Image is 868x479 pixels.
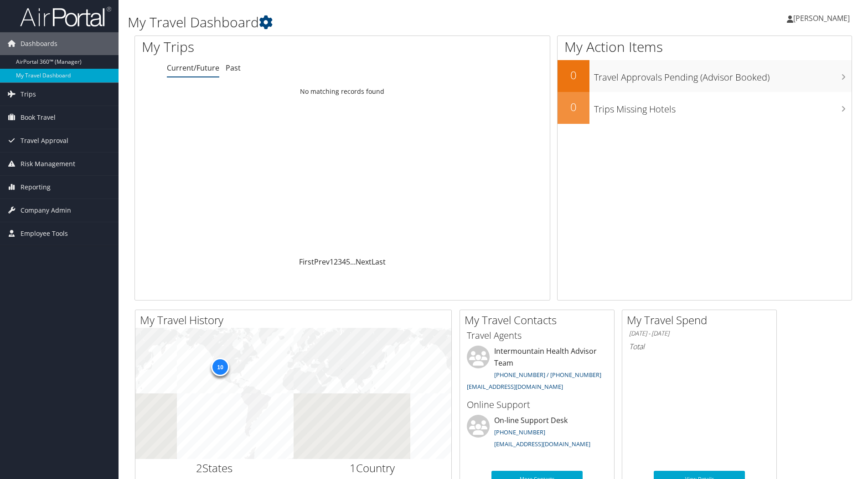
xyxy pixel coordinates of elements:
li: Intermountain Health Advisor Team [462,346,612,394]
a: Prev [314,257,330,267]
h2: My Travel Spend [627,312,776,328]
span: Dashboards [21,32,57,55]
a: 1 [330,257,334,267]
a: Current/Future [167,63,219,73]
h2: States [142,460,287,476]
h2: My Travel History [140,312,451,328]
span: 2 [196,460,202,475]
a: 0Travel Approvals Pending (Advisor Booked) [558,60,852,92]
h1: My Action Items [558,37,852,56]
span: Risk Management [21,153,75,175]
h6: [DATE] - [DATE] [629,329,770,338]
a: [PHONE_NUMBER] / [PHONE_NUMBER] [494,371,601,379]
a: Past [226,63,241,73]
span: Trips [21,83,36,106]
img: airportal-logo.png [20,6,111,27]
span: Travel Approval [21,129,68,152]
h1: My Trips [142,37,370,56]
h2: My Travel Contacts [465,312,614,328]
span: … [350,257,356,267]
h1: My Travel Dashboard [128,13,615,32]
div: 10 [211,358,229,376]
a: [EMAIL_ADDRESS][DOMAIN_NAME] [494,440,590,448]
a: Next [356,257,372,267]
a: 0Trips Missing Hotels [558,92,852,124]
h3: Online Support [467,398,607,411]
a: 2 [334,257,338,267]
h2: 0 [558,99,589,115]
span: Reporting [21,176,51,199]
span: Employee Tools [21,222,68,245]
td: No matching records found [135,83,550,100]
span: Company Admin [21,199,71,222]
h3: Travel Approvals Pending (Advisor Booked) [594,66,852,84]
h6: Total [629,341,770,352]
li: On-line Support Desk [462,415,612,452]
a: [PHONE_NUMBER] [494,428,545,436]
a: [PERSON_NAME] [787,5,859,32]
h2: Country [300,460,445,476]
a: Last [372,257,386,267]
span: 1 [350,460,356,475]
h2: 0 [558,67,589,83]
h3: Trips Missing Hotels [594,98,852,116]
a: 3 [338,257,342,267]
a: First [299,257,314,267]
a: 5 [346,257,350,267]
span: [PERSON_NAME] [793,13,850,23]
a: 4 [342,257,346,267]
h3: Travel Agents [467,329,607,342]
a: [EMAIL_ADDRESS][DOMAIN_NAME] [467,382,563,391]
span: Book Travel [21,106,56,129]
